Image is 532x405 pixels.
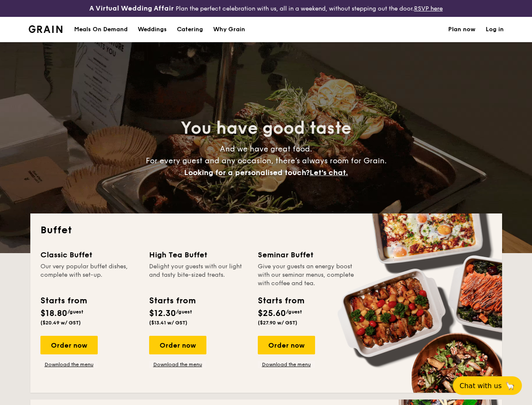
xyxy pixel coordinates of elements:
[310,168,348,177] span: Let's chat.
[448,17,476,42] a: Plan now
[29,25,63,33] img: Grain
[286,309,302,315] span: /guest
[258,249,356,261] div: Seminar Buffet
[40,308,67,319] span: $18.80
[258,294,304,307] div: Starts from
[69,17,133,42] a: Meals On Demand
[149,308,176,319] span: $12.30
[181,118,351,138] span: You have good taste
[258,320,297,326] span: ($27.90 w/ GST)
[172,17,208,42] a: Catering
[67,309,83,315] span: /guest
[184,168,310,177] span: Looking for a personalised touch?
[486,17,504,42] a: Log in
[414,5,443,12] a: RSVP here
[453,376,522,395] button: Chat with us🦙
[40,336,98,354] div: Order now
[258,262,356,288] div: Give your guests an energy boost with our seminar menus, complete with coffee and tea.
[460,382,502,390] span: Chat with us
[89,3,444,13] div: Plan the perfect celebration with us, all in a weekend, without stepping out the door.
[177,17,203,42] h1: Catering
[40,249,139,261] div: Classic Buffet
[146,144,387,177] span: And we have great food. For every guest and any occasion, there’s always room for Grain.
[40,294,86,307] div: Starts from
[149,336,206,354] div: Order now
[505,381,515,391] span: 🦙
[149,320,187,326] span: ($13.41 w/ GST)
[29,25,63,33] a: Logotype
[40,262,139,288] div: Our very popular buffet dishes, complete with set-up.
[258,308,286,319] span: $25.60
[176,309,192,315] span: /guest
[40,224,492,237] h2: Buffet
[208,17,250,42] a: Why Grain
[149,361,206,368] a: Download the menu
[258,336,315,354] div: Order now
[138,17,167,42] div: Weddings
[149,249,248,261] div: High Tea Buffet
[40,361,98,368] a: Download the menu
[89,3,174,13] h4: A Virtual Wedding Affair
[213,17,245,42] div: Why Grain
[149,262,248,288] div: Delight your guests with our light and tasty bite-sized treats.
[149,294,195,307] div: Starts from
[74,17,128,42] div: Meals On Demand
[40,320,81,326] span: ($20.49 w/ GST)
[258,361,315,368] a: Download the menu
[133,17,172,42] a: Weddings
